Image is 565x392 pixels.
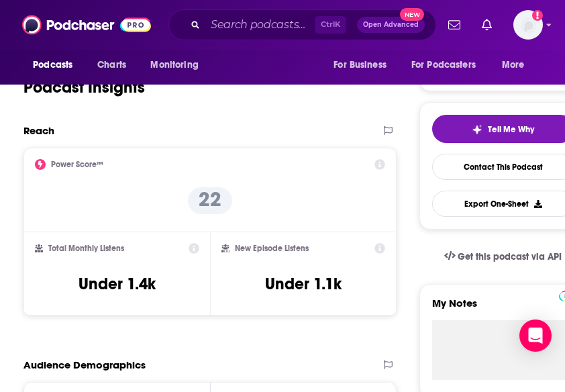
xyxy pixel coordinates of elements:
h3: Under 1.1k [265,274,342,294]
svg: Add a profile image [532,10,543,21]
span: Tell Me Why [488,124,534,135]
button: Open AdvancedNew [357,17,425,33]
a: Show notifications dropdown [443,13,466,36]
p: 22 [188,187,232,214]
span: Logged in as dvarilias [513,10,543,40]
button: open menu [403,52,495,78]
h2: Audience Demographics [23,358,146,371]
h2: Total Monthly Listens [48,244,124,253]
img: tell me why sparkle [472,124,482,135]
span: Podcasts [33,56,72,75]
h1: Podcast Insights [23,77,145,97]
button: open menu [23,52,90,78]
span: More [502,56,525,75]
h2: New Episode Listens [235,244,309,253]
div: Open Intercom Messenger [519,320,552,352]
span: For Business [333,56,387,75]
span: Monitoring [150,56,198,75]
span: For Podcasters [411,56,476,75]
span: Charts [97,56,126,75]
div: Search podcasts, credits, & more... [168,9,436,40]
input: Search podcasts, credits, & more... [205,14,315,36]
span: Open Advanced [363,21,419,28]
h3: Under 1.4k [79,274,156,294]
a: Show notifications dropdown [476,13,497,36]
button: open menu [141,52,215,78]
a: Charts [89,52,134,78]
img: Podchaser - Follow, Share and Rate Podcasts [22,12,151,38]
h2: Power Score™ [51,160,103,169]
span: Ctrl K [315,16,346,34]
button: Show profile menu [513,10,543,40]
span: Get this podcast via API [458,251,562,262]
button: open menu [493,52,542,78]
h2: Reach [23,124,54,137]
span: New [400,8,424,21]
button: open menu [324,52,403,78]
img: User Profile [513,10,543,40]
